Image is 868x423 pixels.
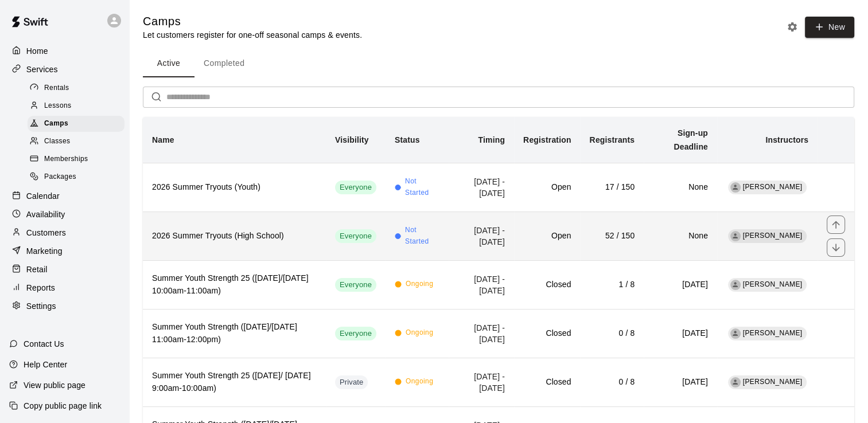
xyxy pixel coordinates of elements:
[405,225,439,248] span: Not Started
[28,133,129,151] a: Classes
[24,359,67,370] p: Help Center
[406,279,433,290] span: Ongoing
[335,328,376,339] span: Everyone
[44,171,76,183] span: Packages
[801,22,854,32] a: New
[827,238,845,257] button: move item down
[9,242,120,260] a: Marketing
[335,280,376,291] span: Everyone
[335,229,376,243] div: This service is visible to all of your customers
[743,378,803,386] span: [PERSON_NAME]
[9,206,120,223] a: Availability
[152,272,317,297] h6: Summer Youth Strength 25 ([DATE]/[DATE] 10:00am-11:00am)
[24,379,85,391] p: View public page
[44,136,70,147] span: Classes
[449,211,514,260] td: [DATE] - [DATE]
[335,181,376,194] div: This service is visible to all of your customers
[28,116,124,132] div: Camps
[44,100,72,112] span: Lessons
[26,209,65,220] p: Availability
[743,329,803,337] span: [PERSON_NAME]
[653,327,708,340] h6: [DATE]
[28,169,124,185] div: Packages
[26,64,58,75] p: Services
[26,45,48,57] p: Home
[523,327,571,340] h6: Closed
[9,297,120,315] a: Settings
[28,80,124,96] div: Rentals
[523,135,571,144] b: Registration
[28,97,129,115] a: Lessons
[9,42,120,60] a: Home
[26,264,48,275] p: Retail
[335,375,368,389] div: This service is hidden, and can only be accessed via a direct link
[28,98,124,114] div: Lessons
[143,29,362,41] p: Let customers register for one-off seasonal camps & events.
[406,376,433,387] span: Ongoing
[805,17,854,38] button: New
[449,309,514,358] td: [DATE] - [DATE]
[335,135,369,144] b: Visibility
[28,169,129,186] a: Packages
[730,182,741,193] div: Tyler Anderson
[730,377,741,387] div: Nick Pinkelman
[28,79,129,97] a: Rentals
[589,327,635,340] h6: 0 / 8
[44,118,68,130] span: Camps
[730,328,741,339] div: Nick Pinkelman
[827,216,845,234] button: move item up
[152,230,317,242] h6: 2026 Summer Tryouts (High School)
[523,279,571,291] h6: Closed
[9,279,120,296] a: Reports
[743,280,803,288] span: [PERSON_NAME]
[730,231,741,241] div: Tyler Anderson
[478,135,505,144] b: Timing
[26,245,63,257] p: Marketing
[26,190,60,202] p: Calendar
[653,181,708,194] h6: None
[730,280,741,290] div: Nick Pinkelman
[9,187,120,205] div: Calendar
[653,230,708,242] h6: None
[9,224,120,241] a: Customers
[24,400,102,412] p: Copy public page link
[449,358,514,406] td: [DATE] - [DATE]
[449,163,514,211] td: [DATE] - [DATE]
[9,261,120,278] a: Retail
[26,282,55,293] p: Reports
[589,279,635,291] h6: 1 / 8
[28,151,129,169] a: Memberships
[335,327,376,340] div: This service is visible to all of your customers
[674,128,708,151] b: Sign-up Deadline
[335,377,368,388] span: Private
[28,151,124,167] div: Memberships
[523,181,571,194] h6: Open
[589,376,635,389] h6: 0 / 8
[152,135,174,144] b: Name
[9,61,120,78] a: Services
[523,376,571,389] h6: Closed
[152,321,317,346] h6: Summer Youth Strength ([DATE]/[DATE] 11:00am-12:00pm)
[44,83,69,94] span: Rentals
[28,134,124,150] div: Classes
[395,135,420,144] b: Status
[406,327,433,339] span: Ongoing
[152,181,317,194] h6: 2026 Summer Tryouts (Youth)
[44,154,88,165] span: Memberships
[784,18,801,36] button: Camp settings
[743,232,803,240] span: [PERSON_NAME]
[743,183,803,191] span: [PERSON_NAME]
[765,135,808,144] b: Instructors
[405,176,439,199] span: Not Started
[26,227,66,238] p: Customers
[589,230,635,242] h6: 52 / 150
[449,260,514,309] td: [DATE] - [DATE]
